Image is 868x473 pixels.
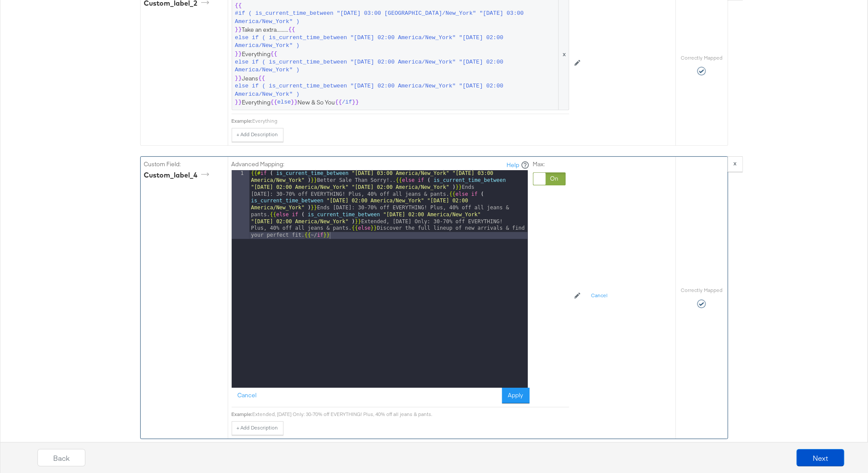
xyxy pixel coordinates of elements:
[235,2,242,10] span: {{
[235,2,566,107] span: Take an extra......... Everything Jeans Everything New & So You
[270,98,277,107] span: {{
[232,388,263,403] button: Cancel
[235,34,557,50] span: else if ( is_current_time_between "[DATE] 02:00 America/New_York" "[DATE] 02:00 America/New_York" )
[253,117,569,124] div: Everything
[235,50,242,58] span: }}
[235,74,242,83] span: }}
[258,74,265,83] span: {{
[232,411,253,418] div: Example:
[232,117,253,124] div: Example:
[681,54,723,61] label: Correctly Mapped
[235,26,242,34] span: }}
[291,98,298,107] span: }}
[235,98,242,107] span: }}
[253,411,569,418] div: Extended, [DATE] Only: 30-70% off EVERYTHING! Plus, 40% off all jeans & pants.
[232,160,285,168] label: Advanced Mapping:
[728,156,743,172] button: x
[533,160,566,168] label: Max:
[144,160,224,168] label: Custom Field:
[352,98,359,107] span: }}
[144,170,212,180] div: custom_label_4
[235,10,557,26] span: #if ( is_current_time_between "[DATE] 03:00 [GEOGRAPHIC_DATA]/New_York" "[DATE] 03:00 America/New...
[235,82,557,98] span: else if ( is_current_time_between "[DATE] 02:00 America/New_York" "[DATE] 02:00 America/New_York" )
[681,287,723,294] label: Correctly Mapped
[734,159,737,167] strong: x
[342,98,352,107] span: /if
[502,388,530,403] button: Apply
[277,98,291,107] span: else
[270,50,277,58] span: {{
[232,170,250,239] div: 1
[507,161,520,169] a: Help
[37,449,85,466] button: Back
[232,128,284,142] button: + Add Description
[335,98,342,107] span: {{
[586,289,613,303] button: Cancel
[232,421,284,435] button: + Add Description
[797,449,844,466] button: Next
[235,58,557,74] span: else if ( is_current_time_between "[DATE] 02:00 America/New_York" "[DATE] 02:00 America/New_York" )
[288,26,295,34] span: {{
